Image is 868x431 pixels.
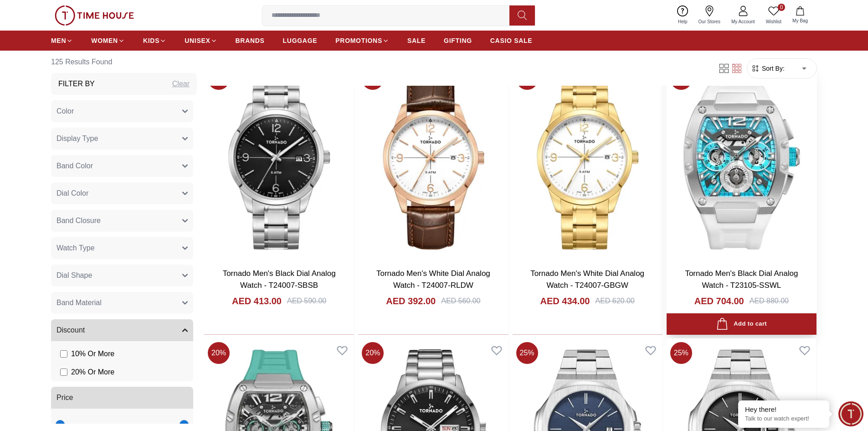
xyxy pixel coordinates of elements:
span: Help [674,18,691,25]
button: Watch Type [51,237,193,259]
span: Dial Shape [56,270,92,281]
h3: Filter By [58,78,95,89]
div: AED 560.00 [441,296,480,306]
span: Wishlist [762,18,785,25]
a: UNISEX [185,32,217,49]
span: LUGGAGE [283,36,318,45]
button: Display Type [51,128,193,150]
a: SALE [407,32,426,49]
span: SALE [407,36,426,45]
img: Tornado Men's Black Dial Analog Watch - T24007-SBSB [204,64,354,260]
span: 0 [778,4,785,11]
span: Price [56,392,73,403]
a: Tornado Men's Black Dial Analog Watch - T23105-SSWL [685,269,798,290]
span: 25 % [670,342,692,364]
span: KIDS [143,36,159,45]
span: Our Stores [695,18,724,25]
button: Sort By: [751,64,785,73]
button: Color [51,100,193,122]
span: WOMEN [91,36,118,45]
div: Chat Widget [838,401,863,426]
a: GIFTING [444,32,472,49]
p: Talk to our watch expert! [745,415,822,423]
div: AED 880.00 [750,296,789,306]
h6: 125 Results Found [51,51,197,73]
h4: AED 413.00 [232,295,282,307]
span: Band Closure [56,215,101,226]
button: My Bag [787,5,813,26]
span: 20 % [208,342,230,364]
button: Dial Shape [51,265,193,286]
span: Band Material [56,297,102,308]
img: Tornado Men's White Dial Analog Watch - T24007-GBGW [513,64,663,260]
span: MEN [51,36,66,45]
span: CASIO SALE [490,36,533,45]
button: Band Material [51,292,193,314]
button: Dial Color [51,182,193,204]
span: 20 % Or More [71,367,114,378]
img: Tornado Men's Black Dial Analog Watch - T23105-SSWL [667,64,817,260]
a: LUGGAGE [283,32,318,49]
span: Watch Type [56,243,95,254]
span: Sort By: [760,64,785,73]
button: Add to cart [667,313,817,335]
div: Add to cart [716,318,767,330]
a: KIDS [143,32,166,49]
span: Display Type [56,133,98,144]
a: BRANDS [236,32,265,49]
span: GIFTING [444,36,472,45]
span: 20 % [362,342,384,364]
a: CASIO SALE [490,32,533,49]
a: Tornado Men's White Dial Analog Watch - T24007-RLDW [376,269,490,290]
span: My Account [728,18,759,25]
h4: AED 704.00 [694,295,744,307]
a: MEN [51,32,73,49]
a: PROMOTIONS [335,32,389,49]
span: Band Color [56,161,93,171]
img: ... [55,5,134,26]
button: Price [51,387,193,409]
span: 10 % Or More [71,348,114,359]
span: Color [56,106,74,117]
a: WOMEN [91,32,125,49]
img: Tornado Men's White Dial Analog Watch - T24007-RLDW [358,64,508,260]
a: Our Stores [693,4,726,27]
span: Discount [56,325,85,336]
a: Help [673,4,693,27]
a: 0Wishlist [760,4,787,27]
a: Tornado Men's White Dial Analog Watch - T24007-GBGW [530,269,644,290]
div: Clear [172,78,190,89]
div: AED 620.00 [595,296,634,306]
input: 10% Or More [60,350,67,358]
button: Band Closure [51,210,193,232]
button: Discount [51,319,193,341]
span: BRANDS [236,36,265,45]
span: UNISEX [185,36,210,45]
h4: AED 434.00 [540,295,590,307]
button: Band Color [51,155,193,177]
div: AED 590.00 [287,296,326,306]
span: My Bag [789,17,812,24]
span: 25 % [516,342,538,364]
h4: AED 392.00 [386,295,436,307]
div: Hey there! [745,405,822,414]
span: PROMOTIONS [335,36,382,45]
a: Tornado Men's Black Dial Analog Watch - T24007-SBSB [223,269,336,290]
span: Dial Color [56,188,88,199]
input: 20% Or More [60,369,67,376]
